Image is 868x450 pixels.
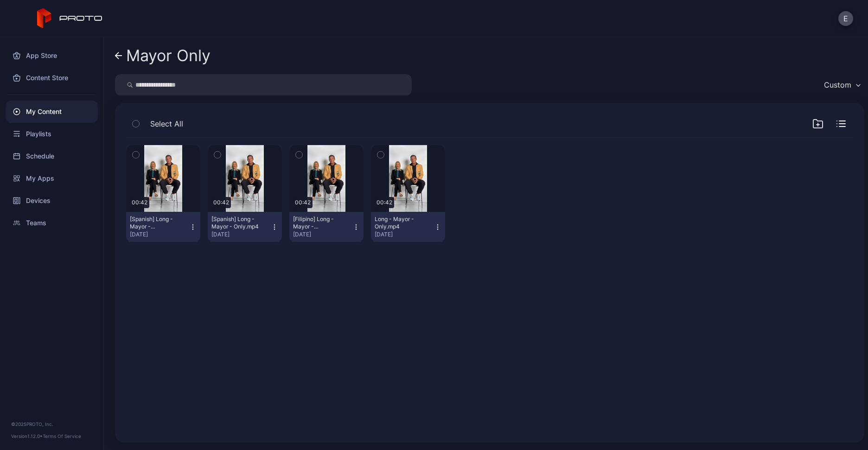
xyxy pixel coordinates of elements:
div: [Spanish] Long - Mayor - Only(1).mp4 [130,215,181,230]
a: Playlists [6,123,98,145]
button: [Spanish] Long - Mayor - Only.mp4[DATE] [208,212,282,242]
a: Devices [6,190,98,212]
button: E [838,11,853,26]
div: [DATE] [293,231,352,238]
div: [Spanish] Long - Mayor - Only.mp4 [211,215,262,230]
button: Custom [819,74,864,95]
div: [DATE] [211,231,271,238]
button: [Spanish] Long - Mayor - Only(1).mp4[DATE] [126,212,200,242]
a: Content Store [6,67,98,89]
div: Long - Mayor - Only.mp4 [375,215,426,230]
button: [Filipino] Long - Mayor - Only(1).mp4[DATE] [289,212,364,242]
div: Custom [824,80,851,89]
a: Terms Of Service [43,433,81,439]
a: Teams [6,212,98,234]
a: App Store [6,44,98,67]
button: Long - Mayor - Only.mp4[DATE] [371,212,445,242]
span: Version 1.12.0 • [11,433,43,439]
a: My Content [6,101,98,123]
div: [DATE] [130,231,189,238]
span: Select All [150,118,183,129]
a: Schedule [6,145,98,167]
div: [DATE] [375,231,434,238]
a: Mayor Only [115,44,211,67]
div: © 2025 PROTO, Inc. [11,420,92,428]
div: [Filipino] Long - Mayor - Only(1).mp4 [293,215,344,230]
a: My Apps [6,167,98,190]
div: Mayor Only [126,47,211,64]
